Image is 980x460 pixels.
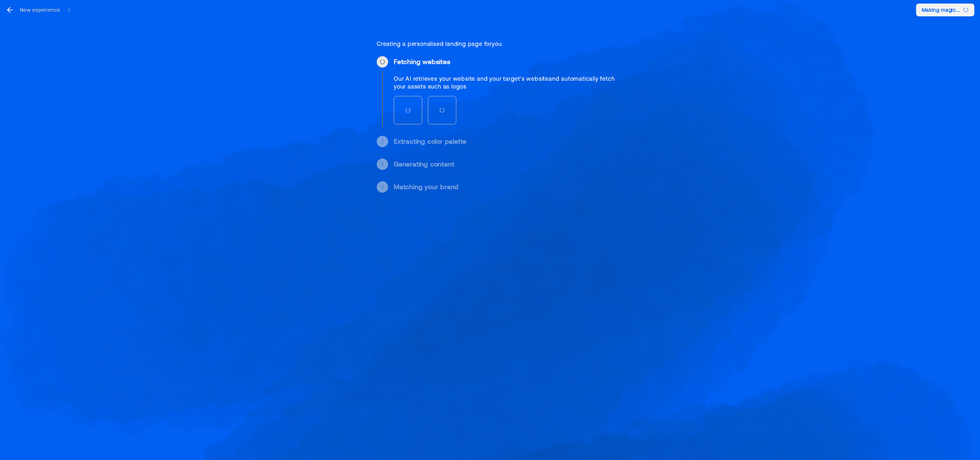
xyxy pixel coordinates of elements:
svg: go back [6,6,14,14]
div: Creating a personalised landing page for you [377,40,623,48]
div: Our AI retrieves your website and your target's website and automatically fetch your assets such ... [394,75,623,90]
div: Matching your brand [394,183,623,191]
div: Fetching websites [394,58,623,66]
div: Extracting color palette [394,137,623,146]
button: Making magic... [916,4,975,16]
div: 2 [381,138,384,145]
div: Generating content [394,160,623,169]
div: 3 [381,161,384,168]
div: 4 [381,183,384,191]
div: New experience [20,6,60,14]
